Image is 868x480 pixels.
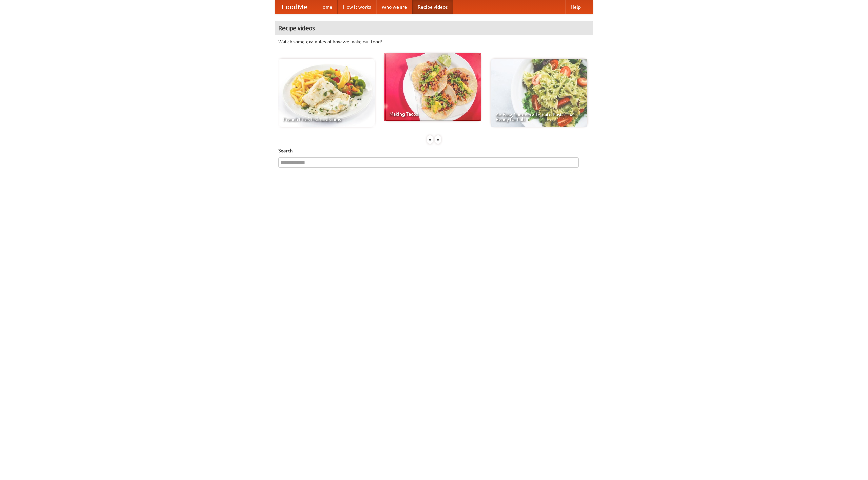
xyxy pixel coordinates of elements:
[427,135,433,144] div: «
[314,0,338,14] a: Home
[435,135,441,144] div: »
[275,0,314,14] a: FoodMe
[338,0,376,14] a: How it works
[275,21,593,35] h4: Recipe videos
[412,0,453,14] a: Recipe videos
[376,0,412,14] a: Who we are
[491,59,587,127] a: An Easy, Summery Tomato Pasta That's Ready for Fall
[283,117,370,122] span: French Fries Fish and Chips
[565,0,586,14] a: Help
[389,112,476,116] span: Making Tacos
[384,53,481,121] a: Making Tacos
[278,147,590,154] h5: Search
[278,38,590,45] p: Watch some examples of how we make our food!
[278,59,375,127] a: French Fries Fish and Chips
[496,112,583,122] span: An Easy, Summery Tomato Pasta That's Ready for Fall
